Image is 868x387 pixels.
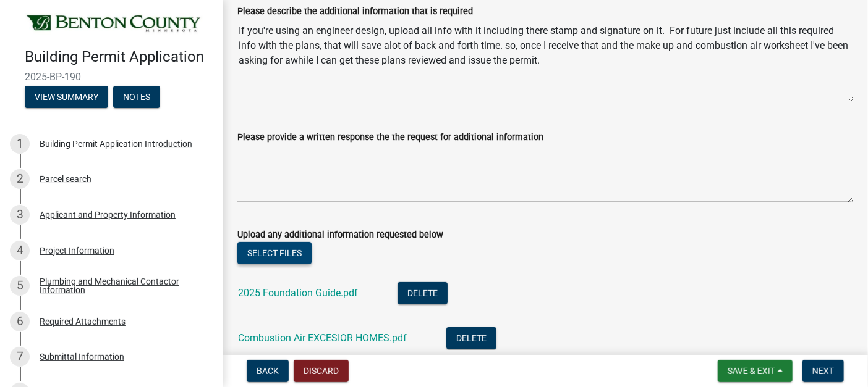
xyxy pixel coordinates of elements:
a: Combustion Air EXCESIOR HOMES.pdf [238,332,407,344]
div: Applicant and Property Information [40,210,176,219]
button: Back [247,360,289,382]
div: Parcel search [40,175,91,183]
div: Required Attachments [40,317,126,326]
button: Select files [237,242,312,264]
div: 2 [10,169,30,189]
div: 6 [10,312,30,331]
textarea: If you're using an engineer design, upload all info with it including there stamp and signature o... [237,19,853,102]
a: 2025 Foundation Guide.pdf [238,287,358,299]
h4: Building Permit Application [25,48,213,66]
div: 1 [10,134,30,154]
label: Please describe the additional information that is required [237,7,473,16]
span: Save & Exit [728,366,775,376]
label: Please provide a written response the the request for additional information [237,133,543,142]
wm-modal-confirm: Delete Document [446,333,496,345]
button: Save & Exit [718,360,793,382]
button: Next [802,360,844,382]
button: Discard [294,360,349,382]
wm-modal-confirm: Notes [113,93,160,102]
div: 3 [10,205,30,225]
button: Notes [113,86,160,108]
wm-modal-confirm: Summary [25,93,108,102]
span: Next [812,366,834,376]
div: 5 [10,276,30,296]
button: View Summary [25,86,108,108]
div: Submittal Information [40,352,124,361]
div: Plumbing and Mechanical Contactor Information [40,277,203,294]
div: 4 [10,241,30,260]
span: 2025-BP-190 [25,71,198,83]
div: Building Permit Application Introduction [40,139,192,148]
div: Project Information [40,246,114,255]
img: Benton County, Minnesota [25,13,203,35]
span: Back [257,366,279,376]
wm-modal-confirm: Delete Document [398,288,448,300]
button: Delete [446,327,496,349]
div: 7 [10,347,30,367]
label: Upload any additional information requested below [237,231,443,239]
button: Delete [398,282,448,304]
